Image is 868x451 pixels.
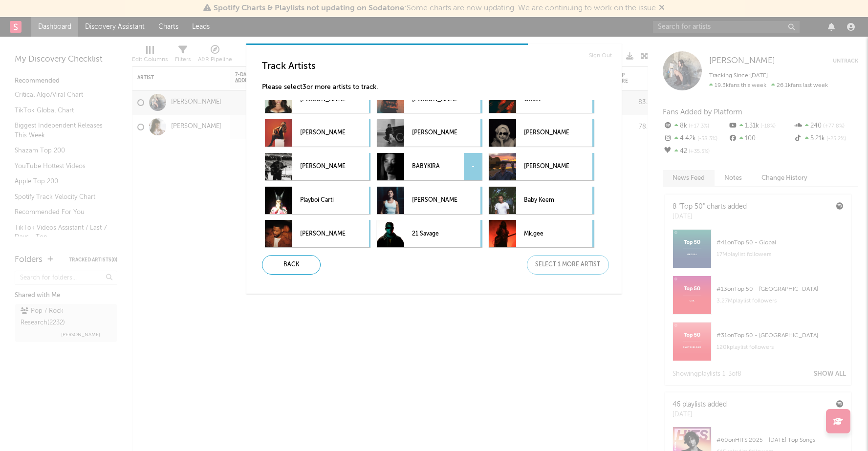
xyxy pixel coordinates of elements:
h3: Track Artists [262,61,614,72]
div: BABYKIRA- [377,153,482,180]
p: [PERSON_NAME] [300,223,345,245]
div: Back [262,255,321,275]
p: BABYKIRA [412,156,457,178]
div: - [464,153,482,180]
div: [PERSON_NAME] [377,187,482,214]
div: Playboi Carti [265,187,370,214]
div: [PERSON_NAME] [265,220,370,247]
p: [PERSON_NAME] [300,122,345,144]
p: [PERSON_NAME] [412,190,457,212]
p: Baby Keem [524,190,569,212]
div: Baby Keem [489,187,594,214]
div: [PERSON_NAME] [377,119,482,147]
div: [PERSON_NAME] [489,153,594,180]
p: [PERSON_NAME] [524,122,569,144]
p: Please select 3 or more artists to track. [262,82,614,93]
a: Sign Out [589,50,612,62]
p: Mk.gee [524,223,569,245]
p: [PERSON_NAME] [300,156,345,178]
div: [PERSON_NAME] [265,119,370,147]
div: [PERSON_NAME] [265,153,370,180]
div: Mk.gee [489,220,594,247]
p: [PERSON_NAME] [524,156,569,178]
p: [PERSON_NAME] [412,122,457,144]
p: Playboi Carti [300,190,345,212]
div: 21 Savage [377,220,482,247]
p: 21 Savage [412,223,457,245]
div: [PERSON_NAME] [489,119,594,147]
